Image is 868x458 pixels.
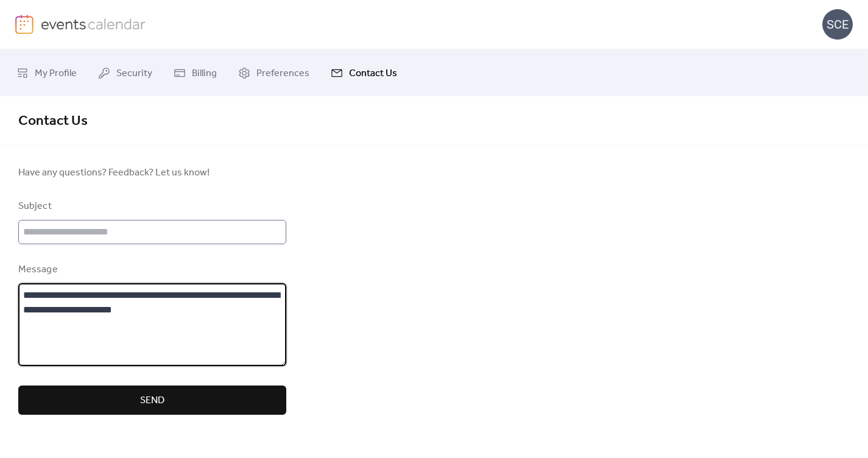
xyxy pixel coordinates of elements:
button: Send [18,386,286,415]
span: Have any questions? Feedback? Let us know! [18,166,286,180]
div: SCE [822,9,853,40]
span: Contact Us [349,64,397,83]
span: Send [140,393,164,408]
a: Billing [164,54,226,91]
span: Billing [192,64,217,83]
a: Security [89,54,161,91]
a: My Profile [7,54,86,91]
a: Contact Us [322,54,406,91]
span: Security [116,64,152,83]
span: My Profile [35,64,77,83]
span: Contact Us [18,108,88,135]
img: logo-type [41,15,146,33]
span: Preferences [256,64,309,83]
img: logo [15,15,34,34]
div: Subject [18,199,284,214]
a: Preferences [229,54,319,91]
div: Message [18,262,284,277]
